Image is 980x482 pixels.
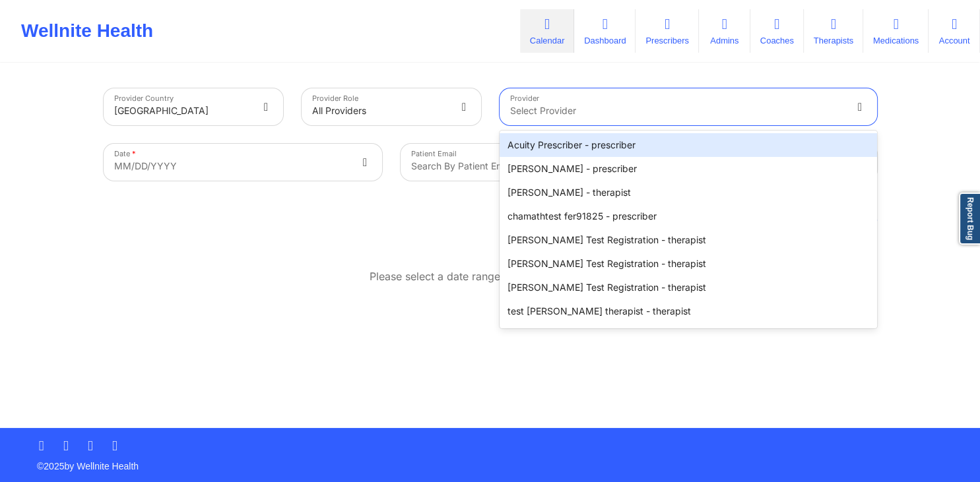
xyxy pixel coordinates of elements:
a: Prescribers [636,9,698,53]
div: test [PERSON_NAME] therapist - therapist [500,323,877,347]
a: Dashboard [574,9,636,53]
a: Medications [863,9,929,53]
a: Account [929,9,980,53]
div: All Providers [312,96,448,125]
div: [PERSON_NAME] Test Registration - therapist [500,276,877,299]
a: Therapists [804,9,863,53]
div: [PERSON_NAME] Test Registration - therapist [500,252,877,276]
a: Admins [699,9,750,53]
div: Acuity Prescriber - prescriber [500,133,877,157]
a: Report Bug [959,193,980,245]
a: Coaches [750,9,804,53]
div: [PERSON_NAME] - therapist [500,181,877,204]
div: chamathtest fer91825 - prescriber [500,204,877,228]
div: test [PERSON_NAME] therapist - therapist [500,299,877,323]
div: [GEOGRAPHIC_DATA] [114,96,250,125]
div: [PERSON_NAME] - prescriber [500,157,877,181]
p: Please select a date range to view appointments [370,269,610,284]
p: © 2025 by Wellnite Health [28,450,952,473]
a: Calendar [520,9,574,53]
div: [PERSON_NAME] Test Registration - therapist [500,228,877,252]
